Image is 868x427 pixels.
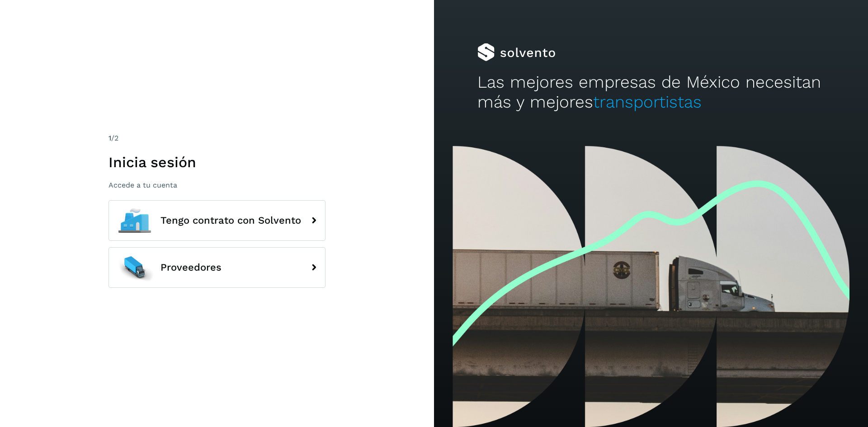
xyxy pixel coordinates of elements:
[160,215,301,226] span: Tengo contrato con Solvento
[108,200,325,241] button: Tengo contrato con Solvento
[108,134,111,142] span: 1
[108,133,325,144] div: /2
[108,154,325,171] h1: Inicia sesión
[160,262,222,273] span: Proveedores
[477,72,825,113] h2: Las mejores empresas de México necesitan más y mejores
[593,92,702,112] span: transportistas
[108,247,325,288] button: Proveedores
[108,181,325,189] p: Accede a tu cuenta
